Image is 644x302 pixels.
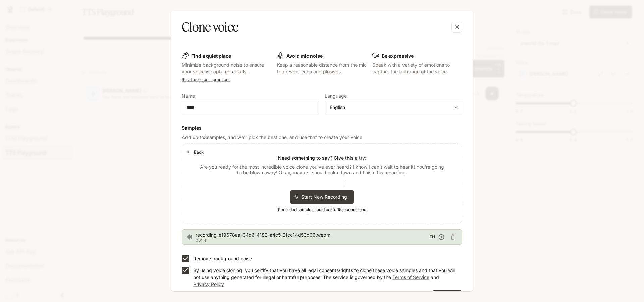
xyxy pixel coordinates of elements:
[325,94,347,98] p: Language
[185,146,206,157] button: Back
[372,62,462,75] p: Speak with a variety of emotions to capture the full range of the voice.
[182,94,195,98] p: Name
[196,238,430,242] p: 00:14
[182,125,462,131] h6: Samples
[290,190,354,204] div: Start New Recording
[182,62,272,75] p: Minimize background noise to ensure your voice is captured clearly.
[196,232,430,238] span: recording_e19678aa-34d6-4182-a4c5-2fcc14d53d93.webm
[198,164,446,176] p: Are you ready for the most incredible voice clone you've ever heard? I know I can't wait to hear ...
[193,281,224,287] a: Privacy Policy
[430,234,435,240] span: EN
[301,193,352,200] span: Start New Recording
[193,267,457,287] p: By using voice cloning, you certify that you have all legal consents/rights to clone these voice ...
[182,134,462,141] p: Add up to 3 samples, and we'll pick the best one, and use that to create your voice
[286,53,323,59] b: Avoid mic noise
[278,206,366,213] span: Recorded sample should be 5 to 15 seconds long
[330,104,451,111] div: English
[392,274,429,280] a: Terms of Service
[193,255,252,262] p: Remove background noise
[325,104,462,111] div: English
[182,77,230,82] a: Read more best practices
[277,62,367,75] p: Keep a reasonable distance from the mic to prevent echo and plosives.
[191,53,231,59] b: Find a quiet place
[182,19,238,36] h5: Clone voice
[382,53,414,59] b: Be expressive
[278,155,366,161] p: Need something to say? Give this a try:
